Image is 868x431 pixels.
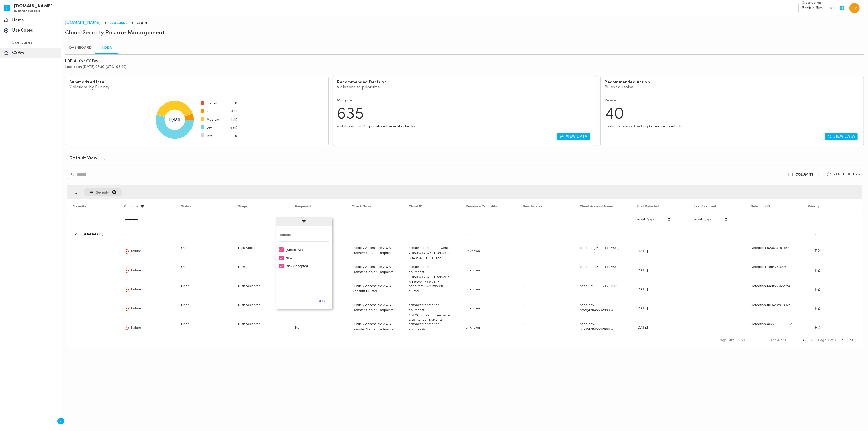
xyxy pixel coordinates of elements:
p: View Data [833,134,855,139]
span: 1 [827,338,829,342]
p: Violations by Priority [69,85,324,90]
p: - [238,228,283,233]
div: Next Page [841,338,845,343]
span: First Detected [637,205,659,208]
span: 4 [777,338,779,342]
input: Search filter values [279,231,329,242]
div: [DATE] [631,245,688,264]
div: Page Size [738,336,758,344]
p: Detection-fb1623fb1302d [751,303,796,308]
span: unknown [466,287,480,291]
div: Pacific Rim [798,3,836,13]
div: - [118,228,175,247]
p: Open [181,284,226,289]
button: Columns [785,170,823,179]
p: Risk Accepted [238,245,283,250]
h6: Reset Filters [833,172,860,177]
div: First Page [801,338,805,343]
button: Open Filter Menu [449,219,454,223]
p: Publicly Accessible AWS Transfer Server Endpoints [352,322,397,332]
p: pchc-dev-prod(470455329885) [580,322,625,332]
span: filter [276,217,332,226]
div: Previous Page [810,338,814,343]
p: cspm [137,20,147,25]
span: Outcome [124,205,138,208]
a: I.DE.A [96,42,119,54]
button: Reset Filters [823,170,864,179]
p: - [523,284,568,289]
span: 5 Stars [84,232,97,236]
button: Open Filter Menu [677,219,682,223]
p: Use Cases [12,28,57,33]
span: Info [207,134,213,138]
p: pchc-uat(050821737631) [580,284,625,289]
a: Dashboard [65,42,96,54]
span: by Human Managed [14,10,40,12]
p: Use Cases [8,40,36,45]
span: Reopened [295,205,311,208]
span: 1 [771,338,773,342]
p: failure [131,322,141,333]
div: No [289,321,346,340]
p: failure [131,245,141,257]
p: P2 [815,287,820,292]
p: Last scan: [65,65,864,69]
div: Page Size: [719,338,736,342]
p: pchc-uat(050821737631) [580,264,625,270]
p: View Data [566,134,587,139]
a: [DOMAIN_NAME] [65,21,101,25]
div: Column Menu [276,217,332,309]
p: - [523,245,568,250]
span: Last Resolved [694,205,716,208]
label: Organization [802,1,821,5]
span: unknown [466,249,480,253]
p: Detection-79b4763996208 [751,264,796,270]
span: 0 [235,134,237,138]
div: [DATE] [631,302,688,321]
span: Severity. Press ENTER to sort. Press DELETE to remove [84,188,122,196]
span: Critical [207,101,217,106]
h6: Columns [795,173,813,177]
p: P2 [815,306,820,311]
span: to [773,338,776,342]
p: Open [181,245,226,250]
p: P2 [815,325,820,330]
div: [DATE] [631,321,688,340]
span: High [207,110,214,114]
input: Last Resolved Filter Input [694,216,728,226]
span: Cloud Account Name [580,205,613,208]
p: - [580,228,625,233]
p: arn:aws:transfer:ap-southeast-1:470455329885:server/s-95845ed72c1045cc9 [409,303,454,323]
p: - [815,232,816,237]
span: 6.5K [231,126,237,130]
p: - [523,264,568,270]
input: Detection ID Filter Input [751,216,785,226]
span: Severity [96,190,109,194]
p: Publicly Accessible AWS Transfer Server Endpoints [352,264,397,275]
button: Open Filter Menu [164,219,169,223]
span: 4.8K [231,118,237,122]
span: [DATE] 07:30 (UTC+08:00) [83,65,127,69]
p: arn:aws:transfer:us-west-2:050821737631:server/s-6943f6459103401ab [409,245,454,261]
span: Medium [207,118,219,122]
p: Detection-6236f3181b548 [751,245,796,250]
div: [DATE] [631,264,688,283]
p: - [523,322,568,327]
span: (11) [97,228,104,240]
div: 50 [741,338,752,342]
button: Open Filter Menu [335,219,340,223]
span: unknown [466,268,480,272]
p: Revise [605,98,860,103]
button: Open Filter Menu [848,219,852,223]
span: Status [181,205,191,208]
div: Last Page [849,338,854,343]
div: [DATE] [631,283,688,302]
p: Open [181,322,226,327]
p: Detection-6a3f56365cfc4 [751,284,796,289]
h5: Cloud Security Posture Management [65,29,165,37]
input: First Detected Filter Input [637,216,671,226]
div: Risk Accepted [286,264,327,268]
p: Rules to revise [605,85,860,90]
p: Home [12,18,57,23]
div: New [286,256,327,260]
